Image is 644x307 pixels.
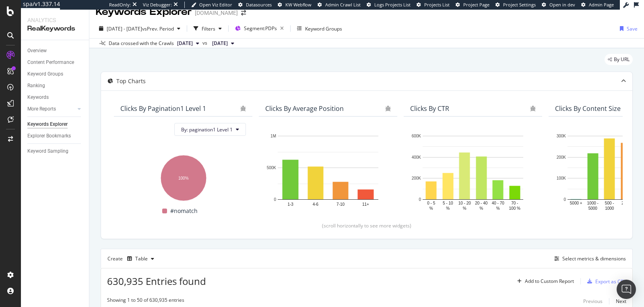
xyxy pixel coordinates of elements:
a: Overview [27,47,83,55]
text: 11+ [362,202,369,207]
div: Save [627,25,638,32]
text: 5 - 10 [443,201,453,205]
a: Open Viz Editor [191,2,232,8]
text: 250 - [621,201,631,205]
text: 70 - [511,201,518,205]
text: 500K [267,166,277,170]
div: ReadOnly: [109,2,131,8]
div: Create [107,252,157,265]
div: Keyword Groups [27,70,63,78]
text: 4-6 [313,202,319,207]
a: Explorer Bookmarks [27,132,83,140]
text: 1000 [605,206,614,211]
button: Keyword Groups [294,22,345,35]
text: 600K [412,134,421,138]
text: 20 - 40 [475,201,488,205]
span: Admin Crawl List [325,2,361,8]
text: % [463,206,466,211]
div: Explorer Bookmarks [27,132,71,140]
span: Admin Page [589,2,614,8]
span: 2025 Aug. 30th [177,40,193,47]
span: KW Webflow [285,2,312,8]
div: Top Charts [116,77,146,85]
text: 300K [557,134,566,138]
span: Project Page [463,2,489,8]
button: [DATE] [174,39,202,48]
button: Filters [190,22,225,35]
a: Keyword Sampling [27,147,83,156]
text: 0 [419,197,421,202]
svg: A chart. [265,132,391,212]
text: % [429,206,433,211]
text: 100 % [509,206,520,211]
div: Showing 1 to 50 of 630,935 entries [107,297,184,306]
div: Overview [27,47,47,55]
div: bug [385,106,391,111]
text: 100K [557,176,566,181]
div: bug [240,106,246,111]
div: Viz Debugger: [143,2,172,8]
button: Save [617,22,638,35]
svg: A chart. [120,151,246,202]
span: vs Prev. Period [142,25,174,32]
div: legacy label [605,54,633,65]
a: Admin Crawl List [318,2,361,8]
span: #nomatch [170,206,198,216]
button: Next [616,297,626,306]
div: Filters [202,25,215,32]
div: [DOMAIN_NAME] [195,9,238,17]
div: Keywords Explorer [27,120,68,129]
div: Clicks By CTR [410,104,449,113]
div: Previous [583,298,603,305]
text: 0 - 5 [427,201,435,205]
a: Admin Page [581,2,614,8]
text: 40 - 70 [492,201,505,205]
div: Keyword Groups [305,25,342,32]
div: RealKeywords [27,24,83,33]
span: Open Viz Editor [199,2,232,8]
text: 10 - 20 [458,201,471,205]
button: Table [124,252,157,265]
span: Segment: PDPs [244,25,277,32]
div: Content Performance [27,58,74,67]
a: More Reports [27,105,75,113]
div: Next [616,298,626,305]
div: Table [135,256,148,261]
div: More Reports [27,105,56,113]
text: 5000 [588,206,598,211]
text: 100% [178,176,189,180]
div: Keyword Sampling [27,147,68,156]
text: 200K [557,155,566,160]
button: Previous [583,297,603,306]
span: [DATE] - [DATE] [107,25,142,32]
div: Analytics [27,16,83,24]
span: Project Settings [503,2,536,8]
svg: A chart. [410,132,536,212]
text: 1M [270,134,276,138]
button: Segment:PDPs [232,22,287,35]
div: Keywords [27,93,49,102]
span: By: pagination1 Level 1 [181,126,233,133]
div: Export as CSV [595,278,626,285]
a: KW Webflow [278,2,312,8]
text: 7-10 [336,202,345,207]
div: Keywords Explorer [96,5,192,19]
span: Logs Projects List [374,2,411,8]
span: vs [202,39,209,47]
a: Content Performance [27,58,83,67]
div: Open Intercom Messenger [617,280,636,299]
a: Open in dev [542,2,575,8]
div: Ranking [27,82,45,90]
span: Open in dev [549,2,575,8]
div: Clicks By Content Size [555,104,621,113]
div: Clicks By pagination1 Level 1 [120,104,206,113]
text: 200K [412,176,421,181]
button: By: pagination1 Level 1 [174,123,246,136]
text: % [479,206,483,211]
a: Project Page [456,2,489,8]
span: Datasources [246,2,272,8]
text: 0 [274,197,276,202]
